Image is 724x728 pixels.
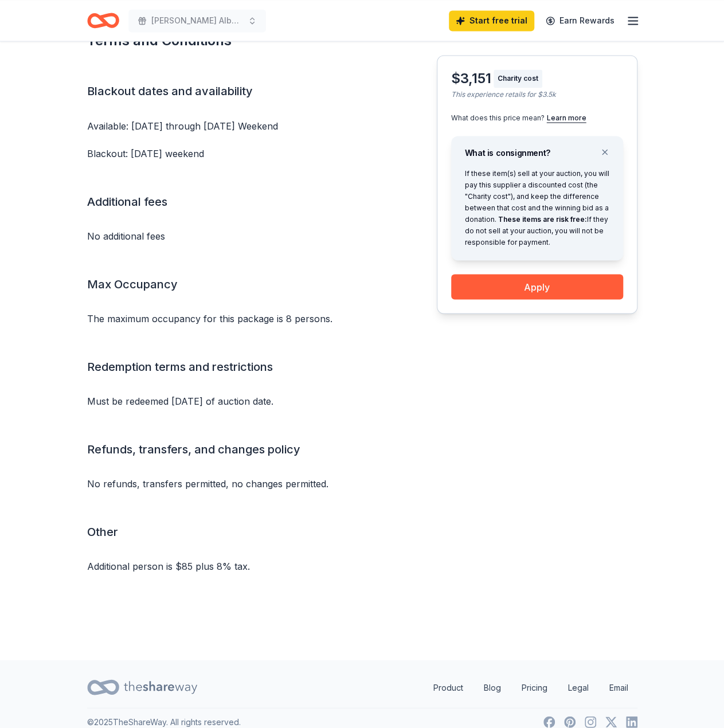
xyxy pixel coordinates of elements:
span: These items are risk free: [498,214,587,223]
div: $3,151 [451,69,491,88]
button: [PERSON_NAME] Album Release Party [128,9,266,32]
nav: quick links [424,676,637,699]
div: Other [87,522,382,545]
div: Additional fees [87,192,382,215]
a: Email [600,676,637,699]
a: Product [424,676,472,699]
div: Redemption terms and restrictions [87,357,382,380]
div: Charity cost [494,69,542,88]
p: Available: [DATE] through [DATE] Weekend [87,119,382,132]
a: Home [87,7,119,34]
button: Learn more [547,113,586,122]
span: [PERSON_NAME] Album Release Party [151,14,243,28]
span: What is consignment? [465,147,550,157]
a: Legal [559,676,598,699]
a: Pricing [512,676,557,699]
p: Blackout: [DATE] weekend [87,146,382,160]
button: Apply [451,274,623,299]
a: Earn Rewards [539,10,621,31]
p: The maximum occupancy for this package is 8 persons. [87,311,382,325]
div: Refunds, transfers, and changes policy [87,440,382,463]
a: Blog [475,676,510,699]
p: Must be redeemed [DATE] of auction date. [87,394,382,408]
p: No additional fees [87,229,382,242]
div: This experience retails for $3.5k [451,90,623,99]
div: Blackout dates and availability [87,82,382,105]
span: If these item(s) sell at your auction, you will pay this supplier a discounted cost (the "Charity... [465,169,609,246]
a: Start free trial [449,10,534,31]
div: Max Occupancy [87,275,382,298]
div: What does this price mean? [451,113,623,122]
p: Additional person is $85 plus 8% tax. [87,559,382,573]
p: No refunds, transfers permitted, no changes permitted. [87,476,382,490]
